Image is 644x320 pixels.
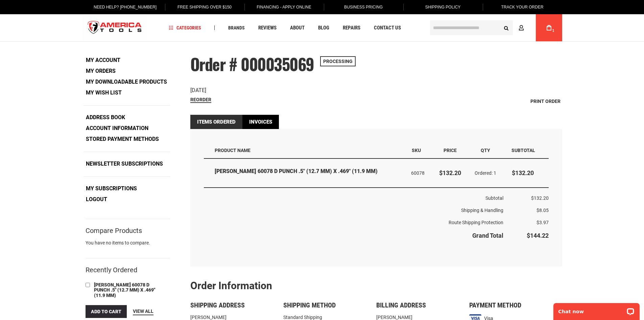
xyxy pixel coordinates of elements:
[84,77,169,87] a: My Downloadable Products
[84,134,161,144] a: Stored Payment Methods
[92,281,160,299] a: [PERSON_NAME] 60078 D PUNCH .5" (12.7 MM) X .469" (11.9 MM)
[536,220,549,225] span: $3.97
[190,301,245,309] span: Shipping Address
[527,232,549,239] span: $144.22
[84,55,123,65] a: My Account
[552,29,554,33] span: 1
[340,23,363,33] a: Repairs
[531,195,549,201] span: $132.20
[204,143,406,158] th: Product Name
[84,159,165,169] a: Newsletter Subscriptions
[376,301,426,309] span: Billing Address
[166,23,204,33] a: Categories
[190,87,206,93] span: [DATE]
[406,143,432,158] th: SKU
[468,143,503,158] th: Qty
[472,232,503,239] strong: Grand Total
[190,280,272,292] strong: Order Information
[84,112,127,123] a: Address Book
[169,25,201,30] span: Categories
[536,208,549,213] span: $8.05
[503,143,549,158] th: Subtotal
[406,159,432,188] td: 60078
[320,56,356,66] span: Processing
[84,88,124,98] a: My Wish List
[82,15,148,41] a: store logo
[242,115,279,129] a: Invoices
[374,25,401,30] span: Contact Us
[543,14,555,41] a: 1
[318,25,329,30] span: Blog
[425,5,461,9] span: Shipping Policy
[290,25,305,30] span: About
[228,25,245,30] span: Brands
[84,123,151,133] a: Account Information
[86,305,127,318] button: Add to Cart
[549,299,644,320] iframe: LiveChat chat widget
[343,25,360,30] span: Repairs
[86,239,170,253] div: You have no items to compare.
[371,23,404,33] a: Contact Us
[283,301,336,309] span: Shipping Method
[190,115,242,129] strong: Items Ordered
[469,301,521,309] span: Payment Method
[432,143,468,158] th: Price
[475,170,494,176] span: Ordered
[133,308,153,314] span: View All
[84,66,118,76] a: My Orders
[84,184,139,194] a: My Subscriptions
[204,204,503,216] th: Shipping & Handling
[190,97,211,102] span: Reorder
[494,170,496,176] span: 1
[529,96,562,106] a: Print Order
[287,23,308,33] a: About
[82,15,148,41] img: America Tools
[530,99,560,104] span: Print Order
[439,169,461,176] span: $132.20
[512,169,534,176] span: $132.20
[255,23,280,33] a: Reviews
[86,68,116,74] strong: My Orders
[133,308,153,315] a: View All
[204,216,503,229] th: Route Shipping Protection
[86,266,137,274] strong: Recently Ordered
[190,97,211,103] a: Reorder
[91,309,121,314] span: Add to Cart
[315,23,332,33] a: Blog
[190,52,314,76] span: Order # 000035069
[500,21,513,34] button: Search
[94,282,155,298] span: [PERSON_NAME] 60078 D PUNCH .5" (12.7 MM) X .469" (11.9 MM)
[84,194,110,205] a: Logout
[225,23,248,33] a: Brands
[215,168,402,175] strong: [PERSON_NAME] 60078 D PUNCH .5" (12.7 MM) X .469" (11.9 MM)
[258,25,277,30] span: Reviews
[86,228,142,234] strong: Compare Products
[204,188,503,204] th: Subtotal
